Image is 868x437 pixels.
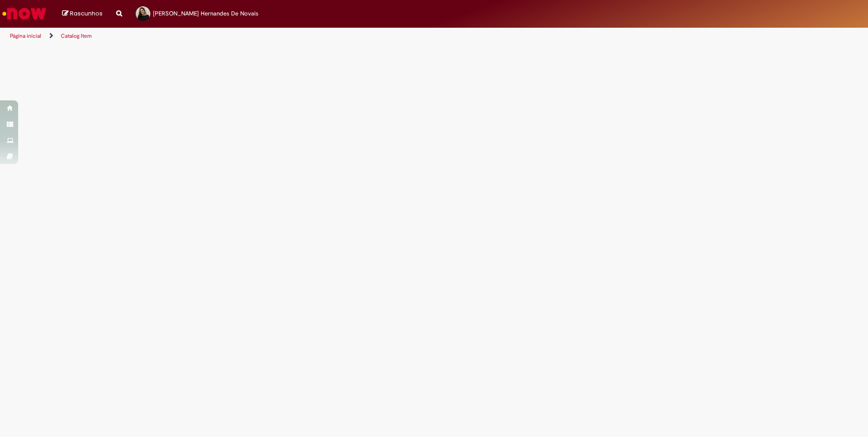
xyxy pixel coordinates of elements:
img: ServiceNow [1,5,48,23]
span: Rascunhos [70,9,103,18]
ul: Trilhas de página [7,28,572,45]
span: [PERSON_NAME] Hernandes De Novais [153,10,258,17]
a: Página inicial [10,32,41,40]
a: Catalog Item [61,32,92,40]
a: Rascunhos [62,10,103,18]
